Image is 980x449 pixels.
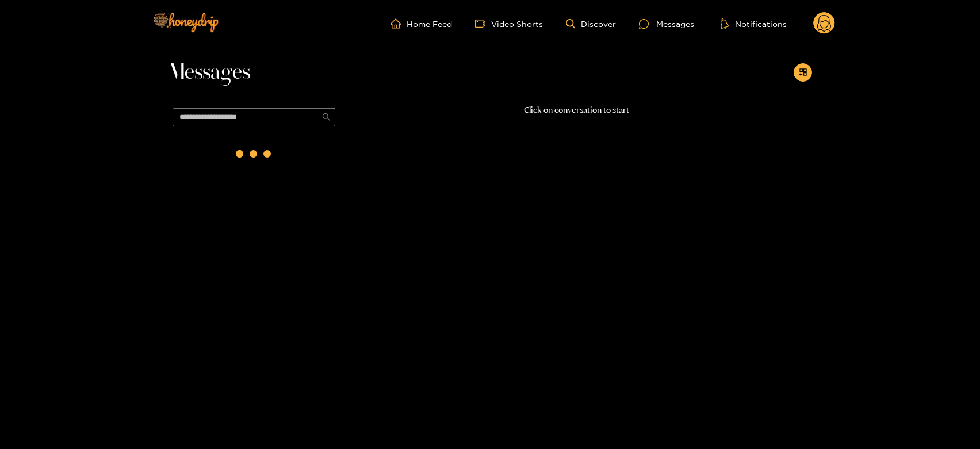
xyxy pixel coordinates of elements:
a: Home Feed [391,18,452,29]
a: Video Shorts [475,18,543,29]
span: video-camera [475,18,491,29]
button: Notifications [717,18,790,29]
div: Messages [639,17,694,30]
a: Discover [566,19,616,29]
p: Click on conversation to start [340,103,812,117]
span: appstore-add [799,68,807,78]
span: Messages [168,59,250,86]
button: search [317,108,335,126]
span: search [322,113,331,122]
button: appstore-add [794,63,812,82]
span: home [391,18,407,29]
